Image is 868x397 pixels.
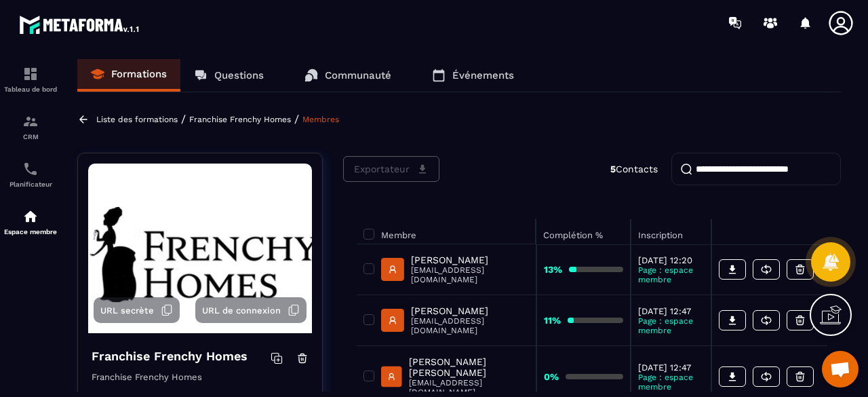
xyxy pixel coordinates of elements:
img: formation [22,66,39,82]
p: [DATE] 12:47 [638,306,704,316]
a: schedulerschedulerPlanificateur [3,151,58,198]
strong: 0% [544,371,559,382]
a: Événements [418,59,528,92]
p: [DATE] 12:20 [638,255,704,265]
p: Contacts [610,164,658,174]
a: [PERSON_NAME][EMAIL_ADDRESS][DOMAIN_NAME] [381,305,529,335]
p: Planificateur [3,181,58,188]
a: automationsautomationsEspace membre [3,198,58,246]
button: URL de connexion [195,297,307,323]
p: [EMAIL_ADDRESS][DOMAIN_NAME] [411,265,529,284]
p: [PERSON_NAME] [411,305,529,316]
img: logo [19,12,141,37]
p: Communauté [325,69,391,81]
p: [PERSON_NAME] [411,254,529,265]
p: Page : espace membre [638,373,704,392]
p: Tableau de bord [3,86,58,93]
span: / [294,113,299,126]
strong: 5 [610,164,616,174]
p: [PERSON_NAME] [PERSON_NAME] [409,356,530,378]
span: / [181,113,186,126]
span: URL de connexion [202,305,281,316]
img: scheduler [22,161,39,177]
strong: 11% [544,315,561,326]
p: CRM [3,133,58,140]
a: Formations [77,59,180,92]
a: formationformationCRM [3,103,58,151]
img: formation [22,113,39,130]
th: Membre [357,219,536,244]
a: formationformationTableau de bord [3,56,58,103]
p: Espace membre [3,228,58,235]
p: Page : espace membre [638,265,704,284]
th: Inscription [631,219,711,244]
th: Complétion % [536,219,631,244]
div: Ouvrir le chat [822,351,859,387]
p: [EMAIL_ADDRESS][DOMAIN_NAME] [409,378,530,397]
strong: 13% [544,264,562,275]
p: [EMAIL_ADDRESS][DOMAIN_NAME] [411,316,529,335]
p: [DATE] 12:47 [638,362,704,373]
p: Questions [214,69,264,81]
a: [PERSON_NAME] [PERSON_NAME][EMAIL_ADDRESS][DOMAIN_NAME] [381,356,529,397]
p: Page : espace membre [638,316,704,335]
a: Franchise Frenchy Homes [189,115,291,124]
a: Liste des formations [96,115,178,124]
p: Formations [111,68,167,80]
img: background [88,164,312,333]
button: URL secrète [94,297,180,323]
img: automations [22,208,39,225]
a: [PERSON_NAME][EMAIL_ADDRESS][DOMAIN_NAME] [381,254,529,284]
p: Événements [452,69,514,81]
a: Communauté [291,59,405,92]
h4: Franchise Frenchy Homes [92,347,248,366]
span: URL secrète [100,305,154,316]
a: Questions [180,59,277,92]
a: Membres [302,115,339,124]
